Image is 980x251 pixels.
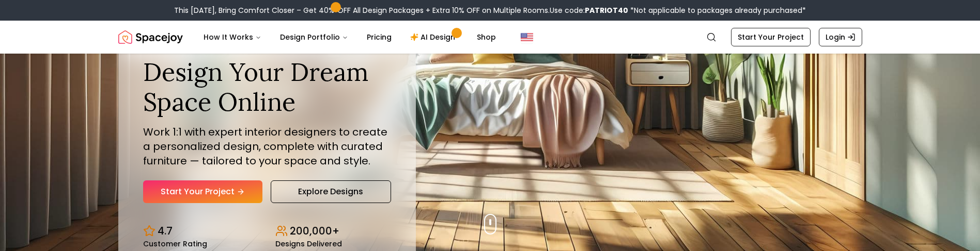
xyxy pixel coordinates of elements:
[118,27,183,47] img: Spacejoy Logo
[290,224,339,238] p: 200,000+
[819,28,862,46] a: Login
[195,27,504,47] nav: Main
[585,5,628,15] b: PATRIOT40
[521,31,533,43] img: United States
[469,27,504,47] a: Shop
[402,27,466,47] a: AI Design
[143,180,262,203] a: Start Your Project
[143,240,207,247] small: Customer Rating
[143,125,391,168] p: Work 1:1 with expert interior designers to create a personalized design, complete with curated fu...
[731,28,811,46] a: Start Your Project
[174,5,806,15] div: This [DATE], Bring Comfort Closer – Get 40% OFF All Design Packages + Extra 10% OFF on Multiple R...
[359,27,400,47] a: Pricing
[271,180,391,203] a: Explore Designs
[143,215,391,247] div: Design stats
[272,27,356,47] button: Design Portfolio
[118,21,862,54] nav: Global
[275,240,342,247] small: Designs Delivered
[550,5,628,15] span: Use code:
[158,224,173,238] p: 4.7
[118,27,183,47] a: Spacejoy
[143,57,391,116] h1: Design Your Dream Space Online
[628,5,806,15] span: *Not applicable to packages already purchased*
[195,27,270,47] button: How It Works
